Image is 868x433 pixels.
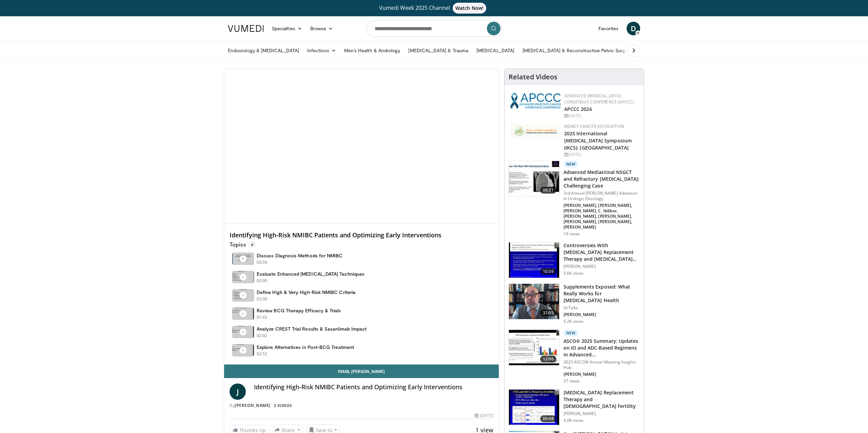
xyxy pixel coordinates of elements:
[564,283,640,304] h3: Supplements Exposed: What Really Works for [MEDICAL_DATA] Health
[564,231,580,237] p: 19 views
[475,413,493,419] div: [DATE]
[564,93,634,105] a: Advanced [MEDICAL_DATA] Consensus Conference (APCCC)
[509,389,640,425] a: 09:48 [MEDICAL_DATA] Replacement Therapy and [DEMOGRAPHIC_DATA] Fertility [PERSON_NAME] 4.0K views
[564,113,638,119] div: [DATE]
[509,161,559,196] img: b722aa5c-7b6a-4591-9aac-7b1c60ca1716.150x105_q85_crop-smart_upscale.jpg
[257,278,268,284] p: 02:00
[224,44,303,57] a: Endourology & [MEDICAL_DATA]
[564,123,624,129] a: Kidney Cancer Association
[510,93,561,109] img: 92ba7c40-df22-45a2-8e3f-1ca017a3d5ba.png.150x105_q85_autocrop_double_scale_upscale_version-0.2.png
[627,22,640,35] a: D
[257,289,356,295] h4: Define High & Very High-Risk NMIBC Criteria
[564,359,640,370] p: 2025 ASCO® Annual Meeting Insights Hub
[254,383,493,391] h4: Identifying High-Risk NMIBC Patients and Optimizing Early Interventions
[453,3,486,14] span: Watch Now!
[230,402,493,409] div: By
[509,330,640,384] a: 12:06 New ASCO® 2025 Summary: Updates on IO and ADC-Based Regimens in Advanced… 2025 ASCO® Annual...
[268,22,306,35] a: Specialties
[564,203,640,230] p: [PERSON_NAME], [PERSON_NAME], [PERSON_NAME], C. Ibilibor, [PERSON_NAME], [PERSON_NAME], [PERSON_N...
[564,330,578,336] p: New
[564,305,640,311] p: DrTalks
[564,418,584,423] p: 4.0K views
[303,44,340,57] a: Infections
[564,106,592,112] a: APCCC 2026
[509,330,559,365] img: c4210edc-6518-4a8f-af56-1e67025e5303.150x105_q85_crop-smart_upscale.jpg
[518,44,636,57] a: [MEDICAL_DATA] & Reconstructive Pelvic Surgery
[540,356,556,362] span: 12:06
[564,372,640,377] p: [PERSON_NAME]
[224,69,499,223] video-js: Video Player
[564,312,640,317] p: [PERSON_NAME]
[257,253,342,259] h4: Discuss Diagnosis Methods for NMIBC
[564,411,640,416] p: [PERSON_NAME]
[594,22,623,35] a: Favorites
[540,310,556,316] span: 37:05
[510,123,561,139] img: fca7e709-d275-4aeb-92d8-8ddafe93f2a6.png.150x105_q85_autocrop_double_scale_upscale_version-0.2.png
[257,308,341,314] h4: Review BCG Therapy Efficacy & Trials
[249,241,256,248] span: 6
[564,389,640,410] h3: [MEDICAL_DATA] Replacement Therapy and [DEMOGRAPHIC_DATA] Fertility
[230,241,256,248] p: Topics
[564,264,640,269] p: [PERSON_NAME]
[509,284,559,319] img: 649d3fc0-5ee3-4147-b1a3-955a692e9799.150x105_q85_crop-smart_upscale.jpg
[230,232,493,239] h4: Identifying High-Risk NMIBC Patients and Optimizing Early Interventions
[540,415,556,422] span: 09:48
[509,161,640,237] a: 06:21 New Advanced Mediastinal NSGCT and Refractory [MEDICAL_DATA]: Challenging Case 3rd Annual [...
[272,402,294,408] a: 2 Videos
[404,44,472,57] a: [MEDICAL_DATA] & Trauma
[306,22,337,35] a: Browse
[564,130,632,151] a: 2025 International [MEDICAL_DATA] Symposium (IKCS): [GEOGRAPHIC_DATA]
[224,365,499,378] a: Email [PERSON_NAME]
[564,378,580,384] p: 37 views
[564,242,640,262] h3: Controversies With [MEDICAL_DATA] Replacement Therapy and [MEDICAL_DATA] Can…
[564,191,640,201] p: 3rd Annual [PERSON_NAME] Advances In Urologic Oncology
[257,259,268,265] p: 03:59
[509,73,557,81] h4: Related Videos
[540,268,556,275] span: 10:39
[509,390,559,425] img: 58e29ddd-d015-4cd9-bf96-f28e303b730c.150x105_q85_crop-smart_upscale.jpg
[366,20,502,37] input: Search topics, interventions
[564,271,584,276] p: 5.6K views
[257,296,268,302] p: 03:39
[340,44,405,57] a: Men’s Health & Andrology
[564,161,578,168] p: New
[564,338,640,358] h3: ASCO® 2025 Summary: Updates on IO and ADC-Based Regimens in Advanced…
[257,351,268,357] p: 02:52
[257,271,364,277] h4: Evaluate Enhanced [MEDICAL_DATA] Techniques
[257,326,367,332] h4: Analyze CREST Trial Results & Sasanlimab Impact
[230,383,246,400] a: J
[472,44,518,57] a: [MEDICAL_DATA]
[540,187,556,194] span: 06:21
[509,242,559,278] img: 418933e4-fe1c-4c2e-be56-3ce3ec8efa3b.150x105_q85_crop-smart_upscale.jpg
[229,3,639,14] a: Vumedi Week 2025 ChannelWatch Now!
[564,152,638,158] div: [DATE]
[257,314,268,320] p: 01:43
[257,333,268,339] p: 02:02
[509,242,640,278] a: 10:39 Controversies With [MEDICAL_DATA] Replacement Therapy and [MEDICAL_DATA] Can… [PERSON_NAME]...
[235,402,271,408] a: [PERSON_NAME]
[564,319,584,324] p: 5.2K views
[509,283,640,324] a: 37:05 Supplements Exposed: What Really Works for [MEDICAL_DATA] Health DrTalks [PERSON_NAME] 5.2K...
[257,344,354,350] h4: Explore Alternatives in Post-BCG Treatment
[564,169,640,189] h3: Advanced Mediastinal NSGCT and Refractory [MEDICAL_DATA]: Challenging Case
[228,25,264,32] img: VuMedi Logo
